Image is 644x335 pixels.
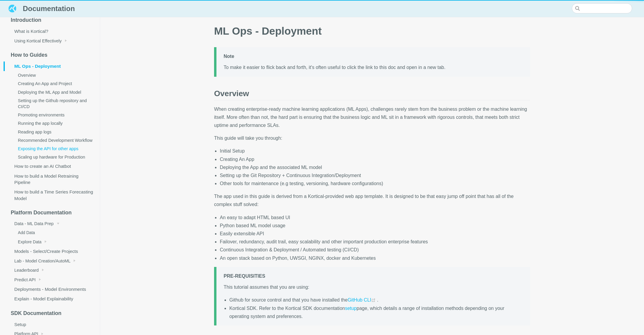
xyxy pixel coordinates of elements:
li: Initial Setup [220,147,530,155]
li: Github for source control and that you have installed the . [229,296,523,304]
a: Promoting environments [8,111,100,119]
li: Kortical SDK. Refer to the Kortical SDK documentation page, which details a range of installation... [229,304,523,320]
a: Running the app locally [8,119,100,127]
span: Using Kortical Effectively [14,39,62,43]
input: Search [572,3,632,13]
span: Predict API [14,277,35,282]
span: Data - ML Data Prep [14,221,54,226]
a: Add Data [8,228,100,237]
a: How to build a Time Series Forecasting Model [4,187,100,203]
p: When creating enterprise-ready machine learning applications (ML Apps), challenges rarely stem fr... [214,105,530,130]
a: Deployments - Model Environments [4,284,100,294]
span: Explore Data [18,240,41,244]
p: To make it easier to flick back and forth, it's often useful to click the link to this doc and op... [224,63,523,71]
a: Exposing the API for other apps [8,145,100,153]
a: GitHub CLI [348,297,377,302]
a: Data - ML Data Prep [4,219,100,228]
a: Platform Documentation [4,207,100,219]
li: Deploying the App and the associated ML model [220,163,530,171]
p: This tutorial assumes that you are using: [224,283,523,291]
p: The app used in this guide is derived from a Kortical-provided web app template. It is designed t... [214,192,530,208]
span: SDK Documentation [11,310,61,316]
a: Explain - Model Explainability [4,294,100,304]
a: Documentation [7,3,75,15]
h1: ML Ops - Deployment [214,2,530,38]
a: Leaderboard [4,266,100,275]
a: Setting up the Github repository and CI/CD [8,96,100,111]
p: This guide will take you through: [214,134,530,142]
a: How to Guides [4,49,100,62]
li: Failover, redundancy, audit trail, easy scalability and other important production enterprise fea... [220,238,530,246]
a: Creating An App and Project [8,79,100,88]
li: Other tools for maintenance (e.g testing, versioning, hardware configurations) [220,179,530,188]
a: setup [345,306,357,311]
li: An open stack based on Python, UWSGI, NGINX, docker and Kubernetes [220,254,530,262]
li: Continuous Integration & Deployment / Automated testing (CI/CD) [220,246,530,254]
a: Explore Data [8,237,100,246]
p: PRE-REQUISITIES [224,272,523,280]
p: Note [224,52,523,60]
a: Recommended Development Workflow [8,136,100,145]
li: Easily extensible API [220,230,530,238]
a: Models - Select/Create Projects [4,247,100,256]
a: Using Kortical Effectively [4,36,100,45]
a: ML Ops - Deployment [4,62,100,71]
img: Documentation [7,3,18,14]
span: Documentation [23,3,75,14]
a: Scaling up hardware for Production [8,153,100,161]
span: How to Guides [11,52,47,58]
a: Setup [4,319,100,329]
span: Leaderboard [14,268,39,273]
a: Predict API [4,275,100,284]
a: How to build a Model Retraining Pipeline [4,171,100,187]
a: Reading app logs [8,128,100,136]
li: Creating An App [220,155,530,163]
li: Setting up the Git Repository + Continuous Integration/Deployment [220,171,530,179]
a: How to create an AI Chatbot [4,161,100,171]
a: Overview [8,71,100,79]
a: What is Kortical? [4,27,100,36]
li: An easy to adapt HTML based UI [220,213,530,222]
a: SDK Documentation [4,307,100,319]
li: Python based ML model usage [220,222,530,230]
span: Platform Documentation [11,210,72,216]
span: Lab - Model Creation/AutoML [14,259,70,263]
a: Lab - Model Creation/AutoML [4,256,100,265]
span: Introduction [11,17,41,23]
h2: Overview [214,67,530,100]
a: Deploying the ML App and Model [8,88,100,96]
